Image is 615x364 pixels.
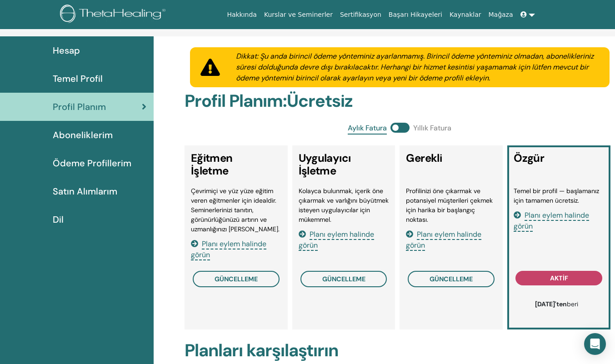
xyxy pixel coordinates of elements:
[53,185,117,197] font: Satın Alımlarım
[53,45,80,56] font: Hesap
[60,5,169,25] img: logo.png
[53,101,106,113] font: Profil Planım
[406,151,442,165] font: Gerekli
[191,187,280,233] font: Çevrimiçi ve yüz yüze eğitim veren eğitmenler için idealdir. Seminerlerinizi tanıtın, görünürlüğü...
[485,6,516,23] a: Mağaza
[584,333,606,355] div: Intercom Messenger'ı açın
[191,239,266,259] a: Planı eylem halinde görün
[300,271,387,287] button: güncelleme
[264,11,333,18] font: Kurslar ve Seminerler
[299,187,389,224] font: Kolayca bulunmak, içerik öne çıkarmak ve varlığını büyütmek isteyen uygulayıcılar için mükemmel.
[567,300,578,308] font: beri
[535,300,567,308] font: [DATE]'ten
[514,151,544,165] font: Özgür
[336,6,385,23] a: Sertifikasyon
[185,90,283,112] font: Profil Planım
[488,11,513,18] font: Mağaza
[215,275,258,283] font: güncelleme
[515,271,602,285] button: aktif
[53,73,103,85] font: Temel Profil
[408,271,495,287] button: güncelleme
[406,187,493,224] font: Profilinizi öne çıkarmak ve potansiyel müşterileri çekmek için harika bir başlangıç ​​noktası.
[283,90,287,112] font: :
[223,6,260,23] a: Hakkında
[299,151,351,178] font: Uygulayıcı İşletme
[450,11,481,18] font: Kaynaklar
[348,123,387,133] font: Aylık Fatura
[236,51,594,83] font: Dikkat: Şu anda birincil ödeme yönteminiz ayarlanmamış. Birincil ödeme yönteminiz olmadan, abonel...
[260,6,336,23] a: Kurslar ve Seminerler
[287,90,353,112] font: Ücretsiz
[53,157,131,169] font: Ödeme Profillerim
[191,151,233,178] font: Eğitmen İşletme
[385,6,446,23] a: Başarı Hikayeleri
[227,11,257,18] font: Hakkında
[430,275,473,283] font: güncelleme
[322,275,365,283] font: güncelleme
[550,274,568,282] font: aktif
[446,6,485,23] a: Kaynaklar
[514,187,599,204] font: Temel bir profil — başlamanız için tamamen ücretsiz.
[413,123,451,133] font: Yıllık Fatura
[514,210,589,231] a: Planı eylem halinde görün
[185,339,338,362] font: Planları karşılaştırın
[53,214,64,225] font: Dil
[299,229,374,250] a: Planı eylem halinde görün
[389,11,442,18] font: Başarı Hikayeleri
[53,129,113,141] font: Aboneliklerim
[340,11,381,18] font: Sertifikasyon
[406,229,481,250] a: Planı eylem halinde görün
[193,271,280,287] button: güncelleme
